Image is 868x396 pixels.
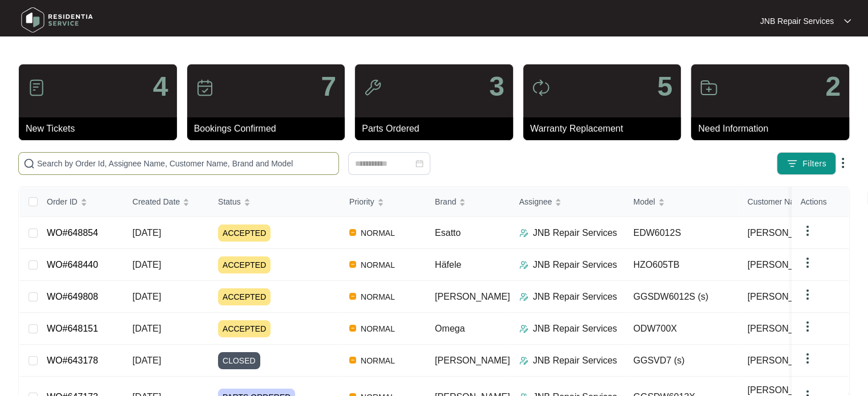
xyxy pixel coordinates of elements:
[435,195,456,208] span: Brand
[47,356,98,365] a: WO#643178
[748,290,823,304] span: [PERSON_NAME]
[349,195,374,208] span: Priority
[349,325,356,332] img: Vercel Logo
[530,122,681,136] p: Warranty Replacement
[786,158,798,169] img: filter icon
[194,122,345,136] p: Bookings Confirmed
[748,322,830,336] span: [PERSON_NAME]...
[153,73,168,100] p: 4
[698,122,849,136] p: Need Information
[47,292,98,301] a: WO#649808
[349,357,356,364] img: Vercel Logo
[218,288,271,305] span: ACCEPTED
[801,288,814,301] img: dropdown arrow
[748,258,830,272] span: [PERSON_NAME]...
[218,352,260,369] span: CLOSED
[801,352,814,365] img: dropdown arrow
[624,187,738,217] th: Model
[802,158,826,170] span: Filters
[844,18,851,24] img: dropdown arrow
[218,195,241,208] span: Status
[825,73,841,100] p: 2
[26,122,177,136] p: New Tickets
[349,261,356,268] img: Vercel Logo
[123,187,209,217] th: Created Date
[633,195,655,208] span: Model
[47,324,98,333] a: WO#648151
[801,256,814,270] img: dropdown arrow
[801,320,814,333] img: dropdown arrow
[132,228,161,238] span: [DATE]
[17,3,97,37] img: residentia service logo
[748,354,830,368] span: [PERSON_NAME]...
[510,187,624,217] th: Assignee
[349,229,356,236] img: Vercel Logo
[435,260,461,270] span: Häfele
[489,73,504,100] p: 3
[624,281,738,313] td: GGSDW6012S (s)
[624,345,738,377] td: GGSVD7 (s)
[196,79,214,97] img: icon
[218,224,271,242] span: ACCEPTED
[47,260,98,270] a: WO#648440
[792,187,849,217] th: Actions
[435,356,510,365] span: [PERSON_NAME]
[519,195,552,208] span: Assignee
[760,15,834,27] p: JNB Repair Services
[435,228,461,238] span: Esatto
[435,324,465,333] span: Omega
[836,156,850,170] img: dropdown arrow
[356,226,399,240] span: NORMAL
[340,187,426,217] th: Priority
[132,195,180,208] span: Created Date
[533,226,617,240] p: JNB Repair Services
[38,187,123,217] th: Order ID
[356,322,399,336] span: NORMAL
[364,79,382,97] img: icon
[533,258,617,272] p: JNB Repair Services
[218,320,271,337] span: ACCEPTED
[624,249,738,281] td: HZO605TB
[624,313,738,345] td: ODW700X
[47,228,98,238] a: WO#648854
[356,258,399,272] span: NORMAL
[132,292,161,301] span: [DATE]
[533,290,617,304] p: JNB Repair Services
[27,79,46,97] img: icon
[519,292,528,301] img: Assigner Icon
[519,228,528,238] img: Assigner Icon
[23,158,35,169] img: search-icon
[532,79,550,97] img: icon
[624,217,738,249] td: EDW6012S
[132,260,161,270] span: [DATE]
[777,152,836,175] button: filter iconFilters
[519,324,528,333] img: Assigner Icon
[533,354,617,368] p: JNB Repair Services
[533,322,617,336] p: JNB Repair Services
[748,195,806,208] span: Customer Name
[321,73,336,100] p: 7
[362,122,513,136] p: Parts Ordered
[218,256,271,273] span: ACCEPTED
[132,356,161,365] span: [DATE]
[700,79,718,97] img: icon
[356,354,399,368] span: NORMAL
[47,195,78,208] span: Order ID
[519,356,528,365] img: Assigner Icon
[349,293,356,300] img: Vercel Logo
[37,157,334,170] input: Search by Order Id, Assignee Name, Customer Name, Brand and Model
[738,187,853,217] th: Customer Name
[519,260,528,270] img: Assigner Icon
[801,224,814,238] img: dropdown arrow
[426,187,510,217] th: Brand
[748,226,823,240] span: [PERSON_NAME]
[435,292,510,301] span: [PERSON_NAME]
[209,187,340,217] th: Status
[356,290,399,304] span: NORMAL
[132,324,161,333] span: [DATE]
[657,73,673,100] p: 5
